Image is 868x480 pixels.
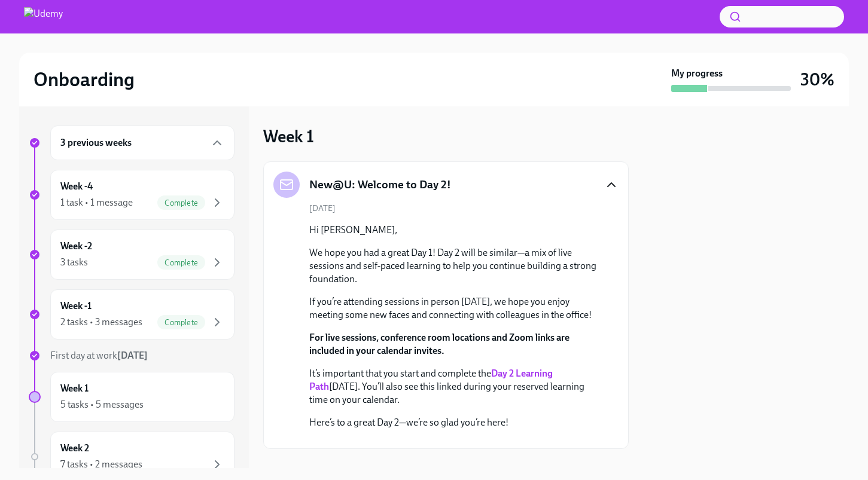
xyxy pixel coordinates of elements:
p: If you’re attending sessions in person [DATE], we hope you enjoy meeting some new faces and conne... [309,295,599,322]
span: Complete [157,318,205,327]
div: 1 task • 1 message [60,196,133,209]
a: Week -41 task • 1 messageComplete [29,170,234,220]
span: First day at work [50,350,148,361]
h6: Week 1 [60,382,89,395]
div: 2 tasks • 3 messages [60,316,142,329]
h6: Week -2 [60,240,92,253]
div: 3 tasks [60,256,88,269]
strong: For live sessions, conference room locations and Zoom links are included in your calendar invites. [309,332,569,356]
h6: Week -4 [60,180,93,193]
h3: 30% [800,69,835,90]
h6: Week 2 [60,442,89,455]
h6: 3 previous weeks [60,136,132,149]
a: Week -23 tasksComplete [29,230,234,280]
strong: [DATE] [117,350,148,361]
div: 3 previous weeks [50,126,234,160]
a: Week 15 tasks • 5 messages [29,372,234,422]
h3: Week 1 [263,126,314,147]
span: Complete [157,258,205,267]
h6: Week -1 [60,299,92,313]
strong: My progress [671,67,723,80]
div: 7 tasks • 2 messages [60,458,142,471]
a: Week -12 tasks • 3 messagesComplete [29,289,234,340]
span: [DATE] [309,203,336,214]
h5: New@U: Welcome to Day 2! [309,177,451,192]
p: Hi [PERSON_NAME], [309,224,599,237]
div: 5 tasks • 5 messages [60,398,144,411]
h2: Onboarding [33,68,135,91]
img: Udemy [24,7,63,26]
p: It’s important that you start and complete the [DATE]. You’ll also see this linked during your re... [309,367,599,406]
p: We hope you had a great Day 1! Day 2 will be similar—a mix of live sessions and self-paced learni... [309,246,599,286]
p: Here’s to a great Day 2—we’re so glad you’re here! [309,416,599,429]
a: First day at work[DATE] [29,349,234,362]
span: Complete [157,198,205,207]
